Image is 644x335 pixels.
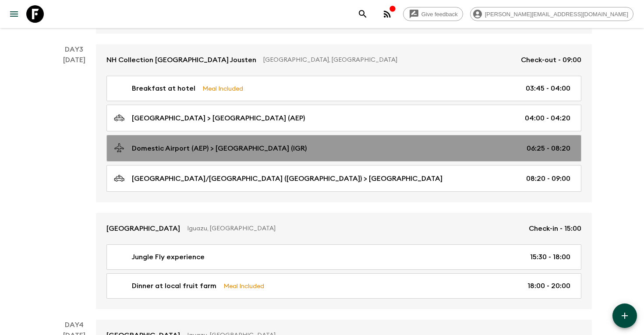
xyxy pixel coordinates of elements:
[106,273,581,299] a: Dinner at local fruit farmMeal Included18:00 - 20:00
[96,44,592,76] a: NH Collection [GEOGRAPHIC_DATA] Jousten[GEOGRAPHIC_DATA], [GEOGRAPHIC_DATA]Check-out - 09:00
[132,113,305,123] p: [GEOGRAPHIC_DATA] > [GEOGRAPHIC_DATA] (AEP)
[132,281,216,291] p: Dinner at local fruit farm
[132,252,205,262] p: Jungle Fly experience
[63,55,85,309] div: [DATE]
[529,223,581,234] p: Check-in - 15:00
[96,213,592,244] a: [GEOGRAPHIC_DATA]Iguazu, [GEOGRAPHIC_DATA]Check-in - 15:00
[132,83,195,94] p: Breakfast at hotel
[132,173,442,184] p: [GEOGRAPHIC_DATA]/[GEOGRAPHIC_DATA] ([GEOGRAPHIC_DATA]) > [GEOGRAPHIC_DATA]
[106,244,581,270] a: Jungle Fly experience15:30 - 18:00
[106,165,581,192] a: [GEOGRAPHIC_DATA]/[GEOGRAPHIC_DATA] ([GEOGRAPHIC_DATA]) > [GEOGRAPHIC_DATA]08:20 - 09:00
[525,113,570,123] p: 04:00 - 04:20
[223,281,264,291] p: Meal Included
[106,223,180,234] p: [GEOGRAPHIC_DATA]
[187,224,522,233] p: Iguazu, [GEOGRAPHIC_DATA]
[527,281,570,291] p: 18:00 - 20:00
[480,11,633,18] span: [PERSON_NAME][EMAIL_ADDRESS][DOMAIN_NAME]
[202,84,243,93] p: Meal Included
[5,5,23,23] button: menu
[106,76,581,101] a: Breakfast at hotelMeal Included03:45 - 04:00
[52,320,96,330] p: Day 4
[470,7,633,21] div: [PERSON_NAME][EMAIL_ADDRESS][DOMAIN_NAME]
[52,44,96,55] p: Day 3
[526,83,570,94] p: 03:45 - 04:00
[526,173,570,184] p: 08:20 - 09:00
[106,135,581,162] a: Domestic Airport (AEP) > [GEOGRAPHIC_DATA] (IGR)06:25 - 08:20
[417,11,463,18] span: Give feedback
[527,143,570,154] p: 06:25 - 08:20
[403,7,463,21] a: Give feedback
[106,55,256,65] p: NH Collection [GEOGRAPHIC_DATA] Jousten
[106,105,581,131] a: [GEOGRAPHIC_DATA] > [GEOGRAPHIC_DATA] (AEP)04:00 - 04:20
[354,5,372,23] button: search adventures
[521,55,581,65] p: Check-out - 09:00
[530,252,570,262] p: 15:30 - 18:00
[132,143,307,154] p: Domestic Airport (AEP) > [GEOGRAPHIC_DATA] (IGR)
[263,56,514,64] p: [GEOGRAPHIC_DATA], [GEOGRAPHIC_DATA]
